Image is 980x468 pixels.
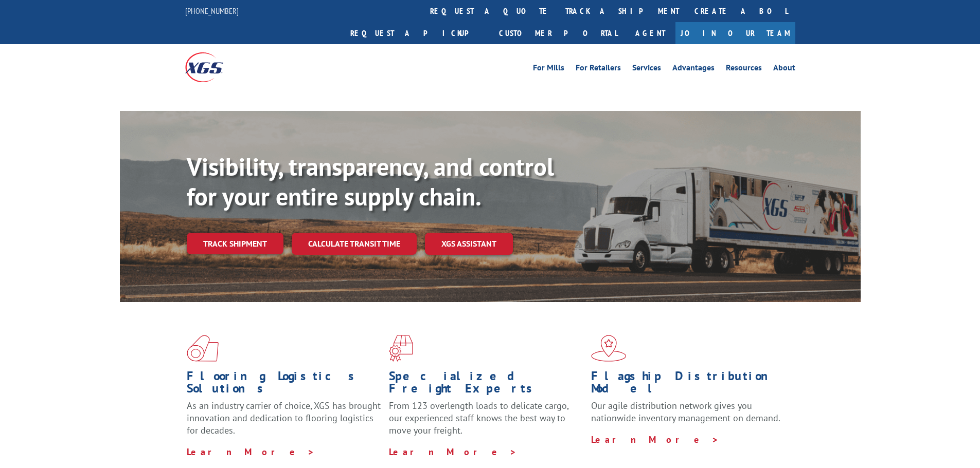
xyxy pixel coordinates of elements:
[187,335,219,362] img: xgs-icon-total-supply-chain-intelligence-red
[389,400,583,445] p: From 123 overlength loads to delicate cargo, our experienced staff knows the best way to move you...
[389,370,583,400] h1: Specialized Freight Experts
[675,22,795,44] a: Join Our Team
[425,233,513,255] a: XGS ASSISTANT
[591,335,627,362] img: xgs-icon-flagship-distribution-model-red
[185,6,239,16] a: [PHONE_NUMBER]
[187,446,315,458] a: Learn More >
[343,22,491,44] a: Request a pickup
[625,22,675,44] a: Agent
[632,64,661,75] a: Services
[187,400,381,436] span: As an industry carrier of choice, XGS has brought innovation and dedication to flooring logistics...
[187,151,554,212] b: Visibility, transparency, and control for your entire supply chain.
[576,64,621,75] a: For Retailers
[187,370,381,400] h1: Flooring Logistics Solutions
[591,400,780,424] span: Our agile distribution network gives you nationwide inventory management on demand.
[389,335,413,362] img: xgs-icon-focused-on-flooring-red
[389,446,517,458] a: Learn More >
[292,233,417,255] a: Calculate transit time
[533,64,564,75] a: For Mills
[591,434,719,445] a: Learn More >
[773,64,795,75] a: About
[726,64,762,75] a: Resources
[491,22,625,44] a: Customer Portal
[672,64,715,75] a: Advantages
[187,233,283,254] a: Track shipment
[591,370,786,400] h1: Flagship Distribution Model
